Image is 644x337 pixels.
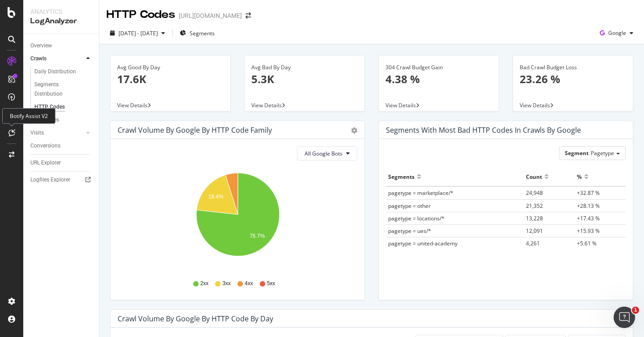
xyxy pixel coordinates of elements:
a: Resources [34,115,93,125]
span: View Details [117,101,148,109]
span: View Details [251,101,282,109]
div: Bad Crawl Budget Loss [520,63,626,72]
svg: A chart. [118,168,357,271]
span: Pagetype [591,149,614,157]
span: pagetype = ues/* [388,227,431,235]
div: Segments with most bad HTTP codes in Crawls by google [386,126,581,135]
span: pagetype = locations/* [388,215,445,222]
span: Segment [565,149,589,157]
span: pagetype = other [388,202,431,210]
span: 13,228 [526,215,543,222]
span: 3xx [222,280,231,287]
span: 4xx [245,280,253,287]
span: +17.43 % [577,215,600,222]
div: Analytics [30,7,92,16]
div: Conversions [30,141,60,151]
span: +5.61 % [577,240,597,247]
p: 5.3K [251,72,358,87]
button: Segments [176,26,218,40]
a: Visits [30,128,84,138]
div: Count [526,169,542,184]
span: All Google Bots [305,150,343,157]
div: % [577,169,582,184]
p: 4.38 % [386,72,492,87]
a: Logfiles Explorer [30,175,93,185]
text: 76.7% [250,233,265,240]
div: Crawls [30,54,47,63]
div: [URL][DOMAIN_NAME] [179,11,242,20]
div: Avg Good By Day [117,63,224,72]
button: [DATE] - [DATE] [106,26,169,40]
div: Daily Distribution [34,67,76,76]
div: Segments Distribution [34,80,84,99]
button: Google [596,26,637,40]
div: LogAnalyzer [30,16,92,26]
div: Crawl Volume by google by HTTP Code Family [118,126,272,135]
span: 24,948 [526,189,543,197]
button: All Google Bots [297,146,357,160]
span: Segments [190,29,215,37]
a: Overview [30,41,93,51]
p: 17.6K [117,72,224,87]
span: 4,261 [526,240,540,247]
span: +15.93 % [577,227,600,235]
div: HTTP Codes [34,102,65,112]
span: [DATE] - [DATE] [119,29,158,37]
text: 18.4% [208,194,224,200]
div: Visits [30,128,44,138]
div: Crawl Volume by google by HTTP Code by Day [118,314,273,323]
span: 21,352 [526,202,543,210]
div: Avg Bad By Day [251,63,358,72]
span: 12,091 [526,227,543,235]
span: +28.13 % [577,202,600,210]
span: 5xx [267,280,275,287]
iframe: Intercom live chat [614,307,635,328]
a: Conversions [30,141,93,151]
span: 1 [632,307,639,314]
span: Google [608,29,626,37]
p: 23.26 % [520,72,626,87]
div: arrow-right-arrow-left [246,13,251,19]
div: URL Explorer [30,158,61,168]
div: Segments [388,169,415,184]
div: Botify Assist V2 [2,108,55,124]
div: HTTP Codes [106,7,175,22]
span: 2xx [200,280,209,287]
span: View Details [520,101,550,109]
span: +32.87 % [577,189,600,197]
span: View Details [386,101,416,109]
div: 304 Crawl Budget Gain [386,63,492,72]
span: pagetype = marketplace/* [388,189,453,197]
a: URL Explorer [30,158,93,168]
a: Segments Distribution [34,80,93,99]
div: Overview [30,41,52,51]
div: gear [351,127,357,134]
a: HTTP Codes [34,102,93,112]
a: Crawls [30,54,84,63]
div: Logfiles Explorer [30,175,70,185]
span: pagetype = united-academy [388,240,458,247]
a: Daily Distribution [34,67,93,76]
